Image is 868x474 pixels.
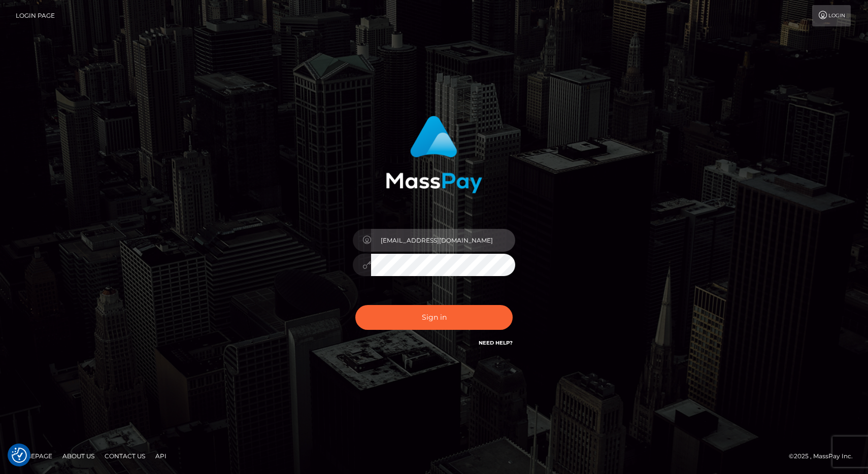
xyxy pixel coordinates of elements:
[479,340,513,346] a: Need Help?
[12,448,27,463] button: Consent Preferences
[101,448,149,464] a: Contact Us
[371,229,515,252] input: Username...
[355,305,513,330] button: Sign in
[12,448,27,463] img: Revisit consent button
[789,451,860,462] div: © 2025 , MassPay Inc.
[386,116,482,193] img: MassPay Login
[58,448,98,464] a: About Us
[11,448,56,464] a: Homepage
[812,5,851,26] a: Login
[16,5,55,26] a: Login Page
[151,448,171,464] a: API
